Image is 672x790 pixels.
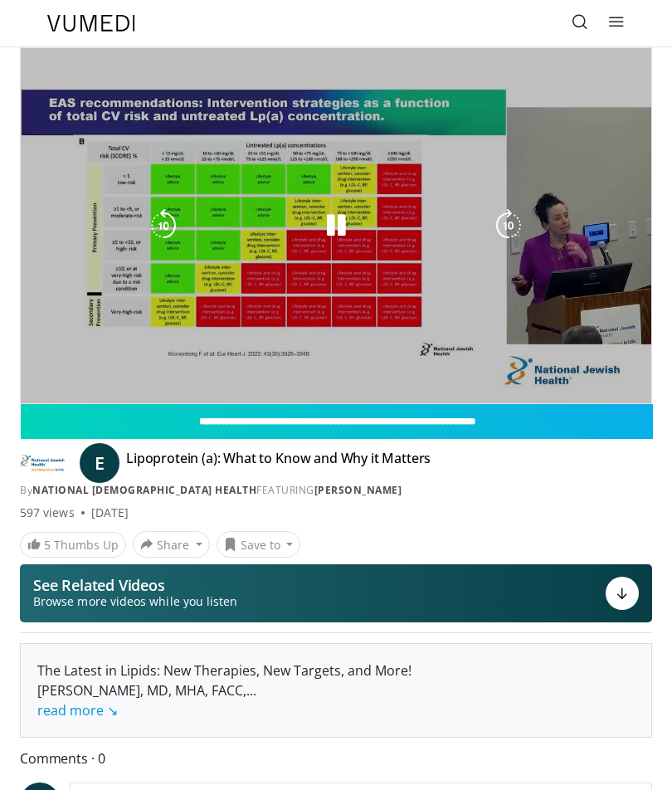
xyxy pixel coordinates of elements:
img: National Jewish Health [20,450,66,476]
a: read more ↘ [37,701,118,719]
button: Save to [217,531,301,558]
h4: Lipoprotein (a): What to Know and Why it Matters [126,450,431,476]
a: E [80,443,119,483]
div: By FEATURING [20,483,652,498]
a: 5 Thumbs Up [20,532,126,558]
a: National [DEMOGRAPHIC_DATA] Health [32,483,256,497]
video-js: Video Player [21,48,651,403]
p: See Related Videos [33,577,237,593]
div: The Latest in Lipids: New Therapies, New Targets, and More! [PERSON_NAME], MD, MHA, FACC, [37,661,635,720]
button: See Related Videos Browse more videos while you listen [20,564,652,622]
span: 597 views [20,505,75,521]
div: [DATE] [91,505,129,521]
span: 5 [44,537,51,553]
button: Share [133,531,210,558]
img: VuMedi Logo [47,15,135,32]
span: Browse more videos while you listen [33,593,237,610]
span: Comments 0 [20,748,652,769]
a: [PERSON_NAME] [314,483,402,497]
